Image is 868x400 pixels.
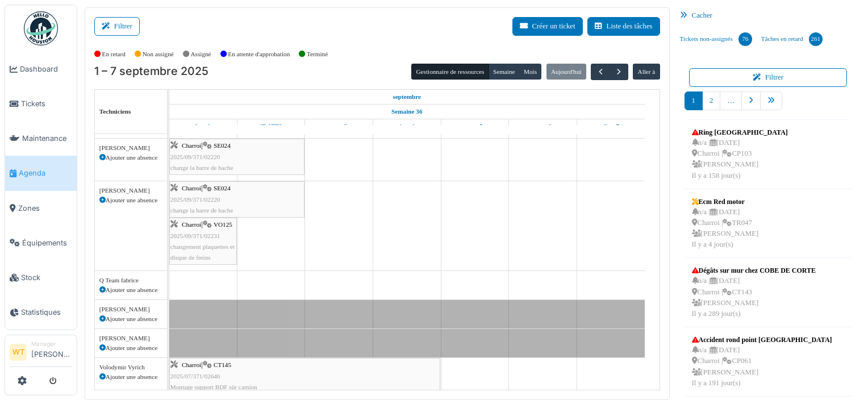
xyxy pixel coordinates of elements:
[5,156,77,190] a: Agenda
[390,90,424,104] a: 1 septembre 2025
[692,127,788,137] div: Ring [GEOGRAPHIC_DATA]
[99,305,162,314] div: [PERSON_NAME]
[689,332,835,391] a: Accident rond point [GEOGRAPHIC_DATA] n/a |[DATE] Charroi |CP061 [PERSON_NAME]Il y a 191 jour(s)
[99,372,162,382] div: Ajouter une absence
[99,195,162,205] div: Ajouter une absence
[675,7,861,24] div: Cacher
[692,197,759,207] div: Ecm Red motor
[169,302,203,311] span: Vacances
[20,64,72,74] span: Dashboard
[692,335,832,345] div: Accident rond point [GEOGRAPHIC_DATA]
[689,124,791,184] a: Ring [GEOGRAPHIC_DATA] n/a |[DATE] Charroi |CP103 [PERSON_NAME]Il y a 158 jour(s)
[685,91,703,110] a: 1
[675,24,757,55] a: Tickets non-assignés
[99,276,162,285] div: Q Team fabrice
[757,24,827,55] a: Tâches en retard
[94,65,208,78] h2: 1 – 7 septembre 2025
[19,168,72,178] span: Agenda
[31,340,72,348] div: Manager
[99,108,131,115] span: Techniciens
[720,91,742,110] a: …
[692,207,759,251] div: n/a | [DATE] Charroi | TR047 [PERSON_NAME] Il y a 4 jour(s)
[170,196,220,203] span: 2025/09/371/02220
[193,119,214,134] a: 1 septembre 2025
[5,260,77,295] a: Stock
[170,232,220,239] span: 2025/09/371/02231
[702,91,720,110] a: 2
[214,221,232,228] span: VO125
[21,272,72,283] span: Stock
[170,373,220,380] span: 2025/07/371/02646
[99,343,162,353] div: Ajouter une absence
[24,11,58,45] img: Badge_color-CXgf-gQk.svg
[512,17,583,36] button: Créer un ticket
[94,17,140,36] button: Filtrer
[519,64,542,80] button: Mois
[464,119,486,134] a: 5 septembre 2025
[22,133,72,144] span: Maintenance
[328,119,350,134] a: 3 septembre 2025
[99,143,162,153] div: [PERSON_NAME]
[191,49,211,59] label: Assigné
[689,262,819,322] a: Dégâts sur mur chez COBE DE CORTE n/a |[DATE] Charroi |CT143 [PERSON_NAME]Il y a 289 jour(s)
[10,340,72,367] a: WT Manager[PERSON_NAME]
[170,384,257,390] span: Montage support BDF sûr camion
[170,153,220,160] span: 2025/09/371/02220
[307,49,328,59] label: Terminé
[257,119,285,134] a: 2 septembre 2025
[5,121,77,156] a: Maintenance
[170,207,233,214] span: change la barre de bache
[389,105,425,119] a: Semaine 36
[5,86,77,121] a: Tickets
[18,203,72,214] span: Zones
[599,119,622,134] a: 7 septembre 2025
[397,119,417,134] a: 4 septembre 2025
[31,340,72,364] li: [PERSON_NAME]
[228,49,290,59] label: En attente d'approbation
[170,140,303,173] div: |
[689,194,762,253] a: Ecm Red motor n/a |[DATE] Charroi |TR047 [PERSON_NAME]Il y a 4 jour(s)
[10,344,27,361] li: WT
[22,238,72,248] span: Équipements
[692,345,832,389] div: n/a | [DATE] Charroi | CP061 [PERSON_NAME] Il y a 191 jour(s)
[610,64,628,80] button: Suivant
[5,52,77,86] a: Dashboard
[692,137,788,181] div: n/a | [DATE] Charroi | CP103 [PERSON_NAME] Il y a 158 jour(s)
[546,64,586,80] button: Aujourd'hui
[99,186,162,195] div: [PERSON_NAME]
[591,64,610,80] button: Précédent
[170,164,233,171] span: change la barre de bache
[170,243,235,261] span: changement plaquettes et disque de freins
[21,98,72,109] span: Tickets
[411,64,489,80] button: Gestionnaire de ressources
[5,191,77,226] a: Zones
[99,334,162,343] div: [PERSON_NAME]
[587,17,660,36] button: Liste des tâches
[689,68,848,87] button: Filtrer
[102,49,126,59] label: En retard
[5,295,77,330] a: Statistiques
[685,91,852,119] nav: pager
[182,142,201,149] span: Charroi
[99,363,162,372] div: Volodymir Vyrich
[99,153,162,163] div: Ajouter une absence
[692,276,816,319] div: n/a | [DATE] Charroi | CT143 [PERSON_NAME] Il y a 289 jour(s)
[5,226,77,260] a: Équipements
[99,314,162,324] div: Ajouter une absence
[143,49,174,59] label: Non assigné
[214,185,231,191] span: SE024
[633,64,660,80] button: Aller à
[169,331,203,340] span: Vacances
[182,361,201,368] span: Charroi
[99,285,162,295] div: Ajouter une absence
[170,360,439,393] div: |
[738,32,752,46] div: 76
[214,142,231,149] span: SE024
[489,64,520,80] button: Semaine
[692,265,816,276] div: Dégâts sur mur chez COBE DE CORTE
[182,185,201,191] span: Charroi
[170,183,303,216] div: |
[182,221,201,228] span: Charroi
[531,119,554,134] a: 6 septembre 2025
